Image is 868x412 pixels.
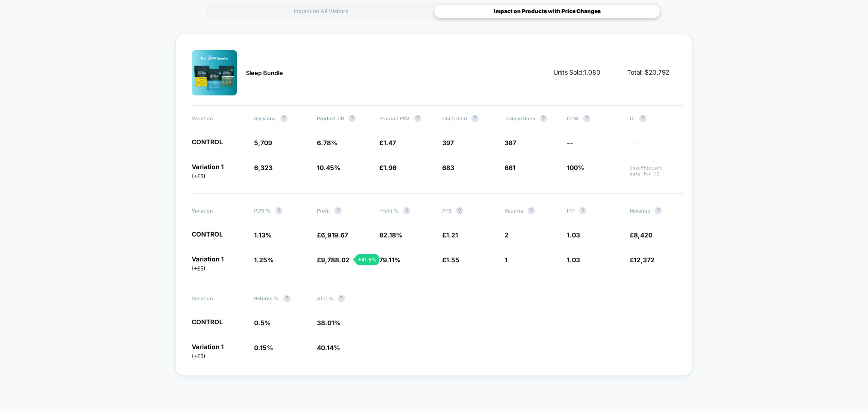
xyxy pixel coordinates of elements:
[379,207,433,214] span: Profit %
[434,5,660,18] div: Impact on Products with Price Changes
[192,50,237,95] img: Sleep Bundle
[630,165,683,180] span: Insufficient data for CI
[317,115,370,122] span: Product CR
[567,115,620,122] span: OTW
[567,207,620,214] span: IPP
[280,115,288,122] button: ?
[627,68,670,77] span: Total: $ 20,792
[254,319,271,327] span: 0.5%
[630,115,683,122] span: CI
[246,69,283,76] span: Sleep Bundle
[317,164,340,171] span: 10.45%
[567,256,580,264] span: 1.03
[335,207,342,214] button: ?
[630,231,652,239] span: £8,420
[192,138,223,146] span: CONTROL
[379,115,433,122] span: Product PSV
[254,139,272,147] span: 5,709
[639,115,646,122] button: ?
[349,115,356,122] button: ?
[505,115,558,122] span: Transactions
[472,115,479,122] button: ?
[442,139,454,147] span: 397
[283,295,291,302] button: ?
[528,207,535,214] button: ?
[583,115,590,122] button: ?
[192,255,224,263] span: Variation 1
[192,295,245,302] span: Variation
[379,231,402,239] span: 82.18%
[630,256,655,264] span: £12,372
[192,318,223,326] span: CONTROL
[254,207,307,214] span: PDV %
[254,295,307,302] span: Returns %
[540,115,547,122] button: ?
[192,115,245,122] span: Variation
[505,164,515,171] span: 661
[442,115,495,122] span: Units Sold
[317,344,340,351] span: 40.14%
[567,139,573,147] span: --
[553,68,600,77] span: Units Sold: 1,080
[317,207,370,214] span: Profit
[630,140,683,147] span: ---
[379,139,396,147] span: £1.47
[505,139,516,147] span: 387
[442,256,459,264] span: £1.55
[567,231,580,239] span: 1.03
[317,256,349,264] span: £9,788.02
[379,164,396,171] span: £1.96
[192,230,223,238] span: CONTROL
[275,207,283,214] button: ?
[192,173,205,180] p: ( +£5 )
[379,256,401,264] span: 79.11%
[442,164,454,171] span: 683
[192,163,224,170] span: Variation 1
[317,295,370,302] span: ATC %
[655,207,662,214] button: ?
[192,353,205,360] p: ( +£5 )
[192,265,205,272] p: ( +£5 )
[254,164,273,171] span: 6,323
[579,207,586,214] button: ?
[505,256,507,264] span: 1
[403,207,410,214] button: ?
[254,344,273,351] span: 0.15%
[442,231,458,239] span: £1.21
[356,254,379,265] div: + 41.5 %
[317,319,340,327] span: 38.01%
[192,207,245,214] span: Variation
[254,115,307,122] span: Sessions
[208,5,434,18] div: Impact on All Visitors
[630,207,683,214] span: Revenue
[442,207,495,214] span: PPS
[338,295,345,302] button: ?
[192,343,224,350] span: Variation 1
[505,207,558,214] span: Returns
[254,256,274,264] span: 1.25%
[254,231,272,239] span: 1.13%
[414,115,421,122] button: ?
[317,231,348,239] span: £6,919.67
[317,139,337,147] span: 6.78%
[456,207,463,214] button: ?
[567,164,584,171] span: 100%
[505,231,509,239] span: 2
